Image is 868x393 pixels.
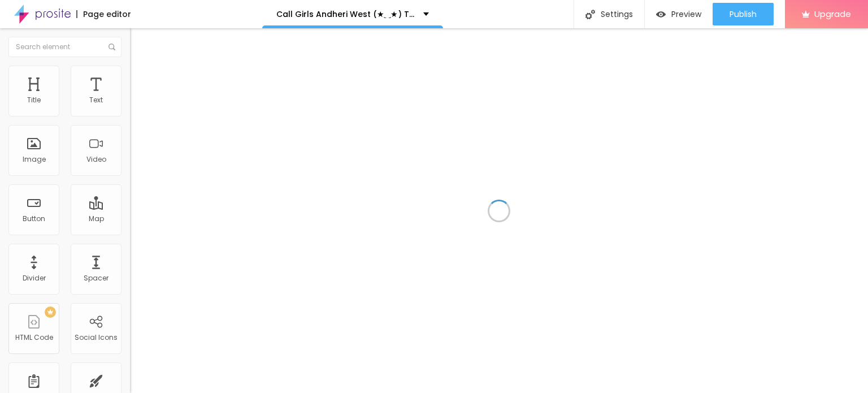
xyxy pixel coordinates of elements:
[108,44,115,50] img: Icone
[27,96,41,104] div: Title
[89,215,104,223] div: Map
[8,37,121,57] input: Search element
[671,10,701,19] span: Preview
[656,10,666,19] img: view-1.svg
[730,10,757,19] span: Publish
[585,10,595,19] img: Icone
[75,334,118,342] div: Social Icons
[76,10,131,18] div: Page editor
[276,10,415,18] p: Call Girls Andheri West (★‿★) Try One Of The our Best Russian Mumbai Escorts
[814,9,851,19] span: Upgrade
[86,156,106,163] div: Video
[713,3,774,25] button: Publish
[89,96,103,104] div: Text
[23,274,46,282] div: Divider
[84,274,108,282] div: Spacer
[23,156,46,163] div: Image
[645,3,713,25] button: Preview
[23,215,45,223] div: Button
[15,334,53,342] div: HTML Code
